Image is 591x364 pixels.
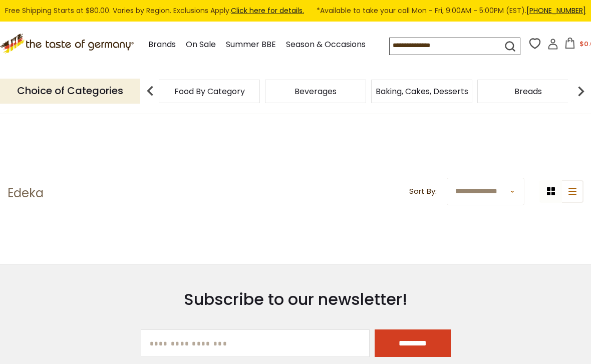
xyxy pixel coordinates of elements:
[186,38,216,52] a: On Sale
[294,88,337,95] a: Beverages
[286,38,366,52] a: Season & Occasions
[231,6,304,16] a: Click here for details.
[140,81,160,101] img: previous arrow
[526,6,586,16] a: [PHONE_NUMBER]
[376,88,468,95] a: Baking, Cakes, Desserts
[5,5,586,17] div: Free Shipping Starts at $80.00. Varies by Region. Exclusions Apply.
[571,81,591,101] img: next arrow
[141,289,451,309] h3: Subscribe to our newsletter!
[148,38,176,52] a: Brands
[514,88,542,95] a: Breads
[317,5,586,17] span: *Available to take your call Mon - Fri, 9:00AM - 5:00PM (EST).
[226,38,276,52] a: Summer BBE
[8,186,44,201] h1: Edeka
[174,88,245,95] a: Food By Category
[409,185,437,198] label: Sort By:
